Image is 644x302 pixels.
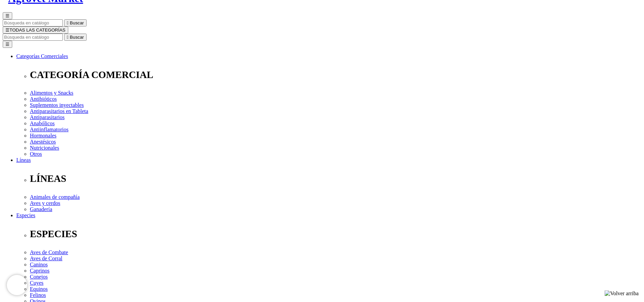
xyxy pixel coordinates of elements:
[30,200,60,206] a: Aves y cerdos
[30,151,42,157] a: Otros
[64,19,87,26] button:  Buscar
[3,41,12,48] button: ☰
[30,280,43,286] a: Cuyes
[30,127,69,132] a: Antiinflamatorios
[30,262,48,267] a: Caninos
[30,108,88,114] a: Antiparasitarios en Tableta
[5,13,10,18] span: ☰
[16,212,35,218] a: Especies
[605,290,639,297] img: Volver arriba
[30,194,80,200] a: Animales de compañía
[30,173,641,184] p: LÍNEAS
[30,206,52,212] a: Ganadería
[30,274,48,280] a: Conejos
[30,133,56,138] a: Hormonales
[70,35,84,40] span: Buscar
[70,20,84,25] span: Buscar
[30,228,641,240] p: ESPECIES
[3,19,63,26] input: Buscar
[3,26,68,34] button: ☰TODAS LAS CATEGORÍAS
[64,34,87,41] button:  Buscar
[67,20,69,25] i: 
[30,96,57,102] a: Antibióticos
[30,139,56,145] a: Anestésicos
[67,35,69,40] i: 
[16,53,68,59] a: Categorías Comerciales
[30,256,62,261] a: Aves de Corral
[30,114,65,120] a: Antiparasitarios
[30,69,641,80] p: CATEGORÍA COMERCIAL
[30,292,46,298] a: Felinos
[30,120,55,126] a: Anabólicos
[30,90,73,96] a: Alimentos y Snacks
[30,249,68,255] a: Aves de Combate
[30,102,84,108] a: Suplementos inyectables
[30,145,59,151] a: Nutricionales
[30,268,50,273] a: Caprinos
[5,27,10,33] span: ☰
[30,286,48,292] a: Equinos
[16,157,31,163] a: Líneas
[3,12,12,19] button: ☰
[3,34,63,41] input: Buscar
[7,275,27,295] iframe: Brevo live chat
